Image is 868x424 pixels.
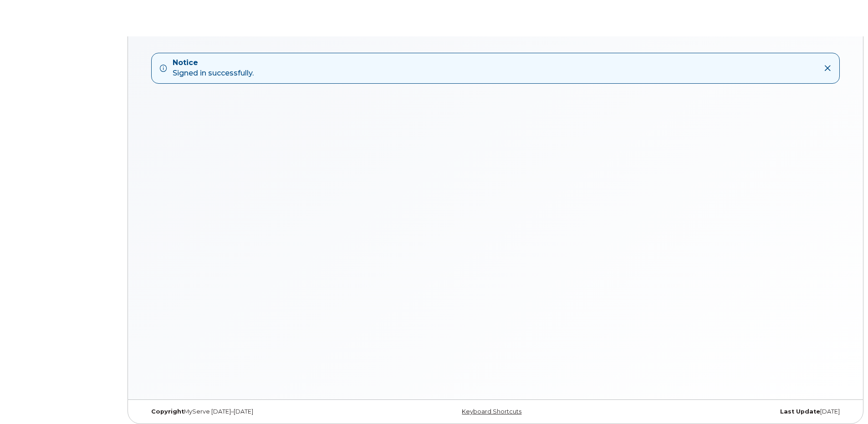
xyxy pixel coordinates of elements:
strong: Last Update [780,408,820,415]
a: Keyboard Shortcuts [462,408,521,415]
div: [DATE] [613,408,847,415]
div: Signed in successfully. [173,58,254,79]
div: MyServe [DATE]–[DATE] [144,408,378,415]
strong: Notice [173,58,254,68]
strong: Copyright [151,408,184,415]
